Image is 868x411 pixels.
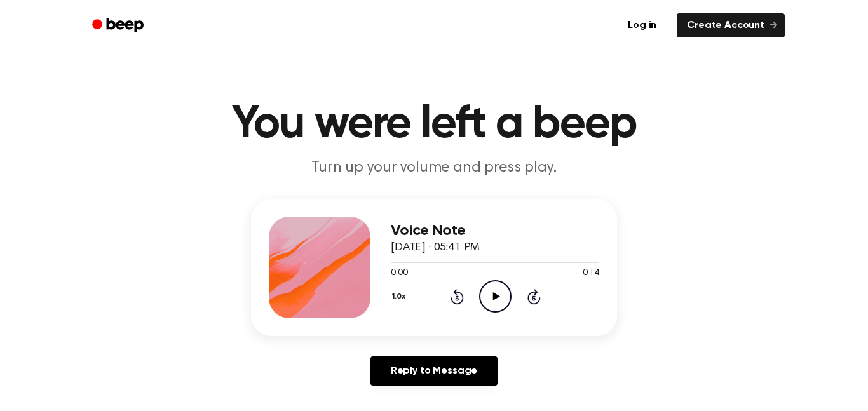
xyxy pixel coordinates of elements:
[370,356,498,386] a: Reply to Message
[83,13,155,38] a: Beep
[190,158,678,179] p: Turn up your volume and press play.
[391,242,480,253] span: [DATE] · 05:41 PM
[109,102,759,147] h1: You were left a beep
[677,13,785,37] a: Create Account
[391,286,410,307] button: 1.0x
[391,267,407,280] span: 0:00
[615,11,669,40] a: Log in
[583,267,599,280] span: 0:14
[391,222,599,239] h3: Voice Note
